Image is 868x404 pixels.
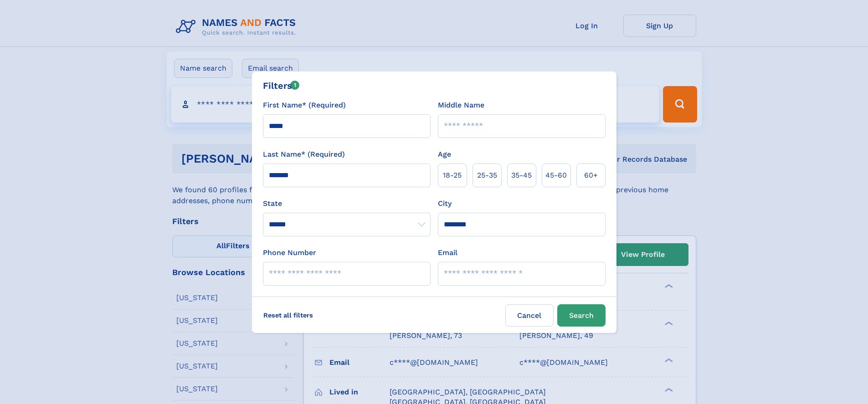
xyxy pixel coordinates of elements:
label: First Name* (Required) [263,100,346,111]
span: 45‑60 [545,170,567,181]
span: 18‑25 [443,170,462,181]
label: Age [438,149,451,160]
label: State [263,198,431,209]
label: Email [438,247,457,258]
label: Phone Number [263,247,316,258]
label: Last Name* (Required) [263,149,345,160]
span: 35‑45 [511,170,532,181]
span: 25‑35 [477,170,497,181]
div: Filters [263,79,300,92]
label: Middle Name [438,100,484,111]
label: Reset all filters [257,304,319,326]
span: 60+ [584,170,598,181]
label: City [438,198,452,209]
label: Cancel [505,304,554,327]
button: Search [557,304,606,327]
